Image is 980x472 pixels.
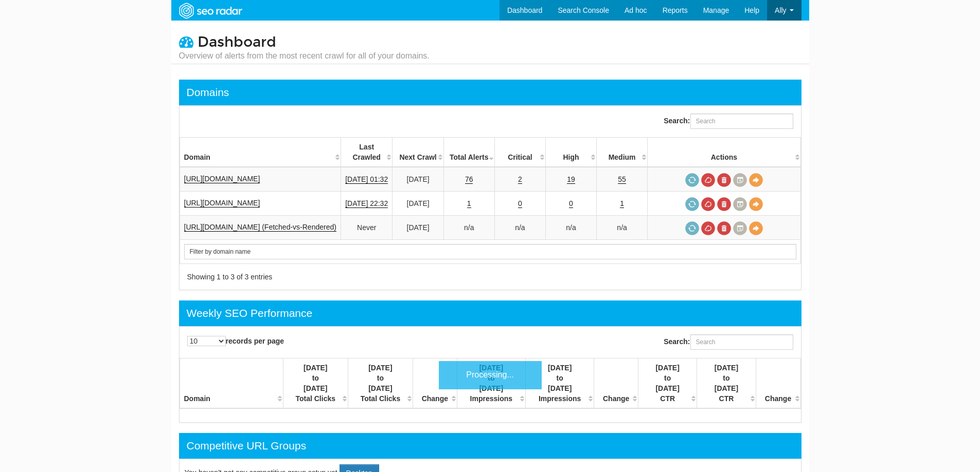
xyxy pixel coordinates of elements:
[697,358,756,409] th: [DATE] to [DATE] CTR
[283,358,348,409] th: [DATE] to [DATE] Total Clicks
[465,175,473,184] a: 76
[345,175,388,184] a: [DATE] 01:32
[756,358,800,409] th: Change
[393,192,443,216] td: [DATE]
[717,197,731,211] a: Delete most recent audit
[594,358,638,409] th: Change
[341,216,393,240] td: Never
[620,199,624,208] a: 1
[733,197,747,211] a: Crawl History
[457,358,525,409] th: [DATE] to [DATE] Impressions
[443,138,494,167] th: Total Alerts: activate to sort column ascending
[184,175,260,183] a: [URL][DOMAIN_NAME]
[494,138,545,167] th: Critical: activate to sort column descending
[439,361,542,389] div: Processing...
[717,173,731,187] a: Delete most recent audit
[690,114,793,129] input: Search:
[717,221,731,235] a: Delete most recent audit
[341,138,393,167] th: Last Crawled: activate to sort column descending
[685,197,699,211] a: Request a crawl
[413,358,457,409] th: Change
[184,244,796,259] input: Search
[690,334,793,350] input: Search:
[393,216,443,240] td: [DATE]
[546,138,597,167] th: High: activate to sort column descending
[749,173,763,187] a: View Domain Overview
[569,199,573,208] a: 0
[526,358,594,409] th: [DATE] to [DATE] Impressions
[664,334,793,350] label: Search:
[685,221,699,235] a: Request a crawl
[345,199,388,208] a: [DATE] 22:32
[701,173,715,187] a: Cancel in-progress audit
[567,175,575,184] a: 19
[618,175,626,184] a: 55
[558,6,609,14] span: Search Console
[518,175,522,184] a: 2
[180,358,283,409] th: Domain
[187,272,477,282] div: Showing 1 to 3 of 3 entries
[596,216,648,240] td: n/a
[187,438,307,454] div: Competitive URL Groups
[348,358,413,409] th: [DATE] to [DATE] Total Clicks
[733,173,747,187] a: Crawl History
[443,216,494,240] td: n/a
[187,336,284,346] label: records per page
[187,85,229,100] div: Domains
[187,336,226,346] select: records per page
[184,199,260,207] a: [URL][DOMAIN_NAME]
[546,216,597,240] td: n/a
[775,6,787,14] span: Ally
[187,306,313,321] div: Weekly SEO Performance
[703,6,729,14] span: Manage
[638,358,697,409] th: [DATE] to [DATE] CTR
[518,199,522,208] a: 0
[744,6,759,14] span: Help
[701,197,715,211] a: Cancel in-progress audit
[494,216,545,240] td: n/a
[625,6,647,14] span: Ad hoc
[198,33,276,51] span: Dashboard
[393,138,443,167] th: Next Crawl: activate to sort column descending
[179,50,430,62] small: Overview of alerts from the most recent crawl for all of your domains.
[733,221,747,235] a: Crawl History
[180,138,341,167] th: Domain: activate to sort column ascending
[701,221,715,235] a: Cancel in-progress audit
[179,34,193,49] i: 
[393,167,443,192] td: [DATE]
[685,173,699,187] a: Request a crawl
[596,138,648,167] th: Medium: activate to sort column descending
[184,223,336,232] a: [URL][DOMAIN_NAME] (Fetched-vs-Rendered)
[749,221,763,235] a: View Domain Overview
[467,199,471,208] a: 1
[664,114,793,129] label: Search:
[648,138,800,167] th: Actions: activate to sort column ascending
[749,197,763,211] a: View Domain Overview
[175,2,246,20] img: SEORadar
[663,6,688,14] span: Reports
